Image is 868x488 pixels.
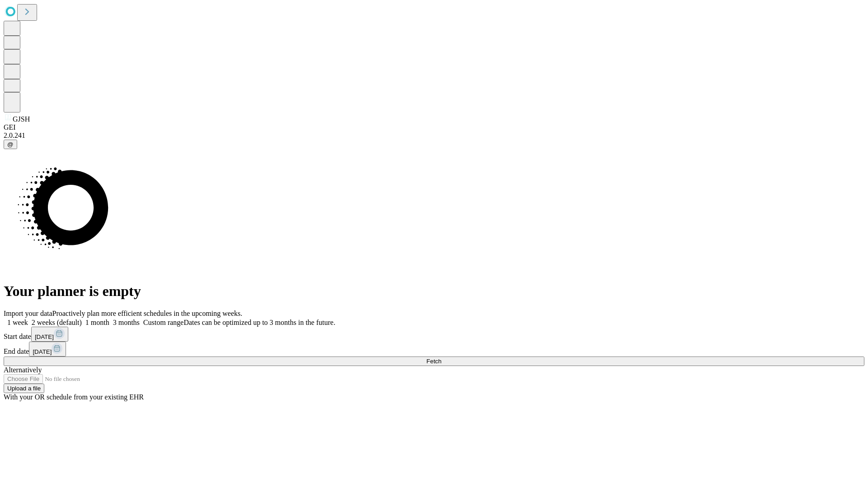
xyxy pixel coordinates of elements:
button: @ [4,140,17,149]
span: Fetch [426,358,441,365]
h1: Your planner is empty [4,283,864,300]
span: Dates can be optimized up to 3 months in the future. [184,319,335,326]
button: [DATE] [29,342,66,357]
span: [DATE] [35,333,54,340]
span: 1 month [85,319,109,326]
span: [DATE] [33,348,52,355]
span: With your OR schedule from your existing EHR [4,393,144,401]
span: Proactively plan more efficient schedules in the upcoming weeks. [52,310,242,317]
span: GJSH [13,115,30,123]
div: End date [4,342,864,357]
span: 2 weeks (default) [32,319,82,326]
button: [DATE] [31,327,68,342]
div: 2.0.241 [4,131,864,140]
span: Alternatively [4,366,42,374]
div: Start date [4,327,864,342]
span: Custom range [143,319,184,326]
button: Upload a file [4,384,44,393]
button: Fetch [4,357,864,366]
span: 1 week [7,319,28,326]
div: GEI [4,123,864,131]
span: 3 months [113,319,140,326]
span: Import your data [4,310,52,317]
span: @ [7,141,14,148]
